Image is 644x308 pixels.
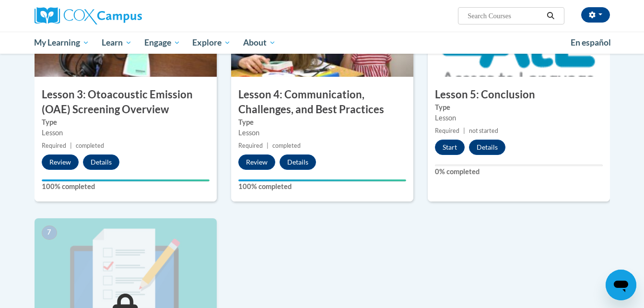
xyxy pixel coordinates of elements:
[238,154,275,170] button: Review
[571,37,611,47] span: En español
[70,142,72,149] span: |
[581,7,610,23] button: Account Settings
[42,128,210,138] div: Lesson
[83,154,119,170] button: Details
[34,37,89,48] span: My Learning
[42,179,210,181] div: Your progress
[469,127,498,134] span: not started
[42,225,57,240] span: 7
[42,181,210,192] label: 100% completed
[238,117,406,128] label: Type
[435,127,459,134] span: Required
[186,32,237,54] a: Explore
[435,102,603,113] label: Type
[102,37,132,48] span: Learn
[435,166,603,177] label: 0% completed
[606,270,636,300] iframe: Button to launch messaging window
[467,10,543,22] input: Search Courses
[267,142,269,149] span: |
[428,87,610,102] h3: Lesson 5: Conclusion
[435,113,603,123] div: Lesson
[238,179,406,181] div: Your progress
[435,140,465,155] button: Start
[138,32,187,54] a: Engage
[28,32,96,54] a: My Learning
[543,10,558,22] button: Search
[95,32,138,54] a: Learn
[35,7,217,24] a: Cox Campus
[238,128,406,138] div: Lesson
[243,37,276,48] span: About
[42,142,66,149] span: Required
[76,142,104,149] span: completed
[35,7,142,24] img: Cox Campus
[20,32,624,54] div: Main menu
[192,37,231,48] span: Explore
[469,140,505,155] button: Details
[237,32,282,54] a: About
[144,37,180,48] span: Engage
[238,181,406,192] label: 100% completed
[463,127,465,134] span: |
[272,142,301,149] span: completed
[280,154,316,170] button: Details
[35,87,217,117] h3: Lesson 3: Otoacoustic Emission (OAE) Screening Overview
[238,142,263,149] span: Required
[42,154,79,170] button: Review
[564,33,617,53] a: En español
[231,87,413,117] h3: Lesson 4: Communication, Challenges, and Best Practices
[42,117,210,128] label: Type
